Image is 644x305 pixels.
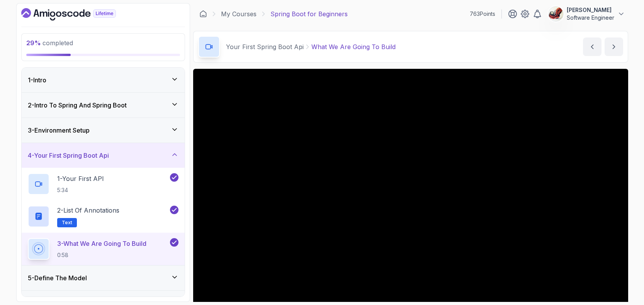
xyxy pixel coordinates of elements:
[28,151,109,160] h3: 4 - Your First Spring Boot Api
[567,14,614,22] p: Software Engineer
[596,257,644,293] iframe: chat widget
[28,273,87,283] h3: 5 - Define The Model
[28,126,90,135] h3: 3 - Environment Setup
[26,39,41,47] span: 29 %
[549,7,563,21] img: user profile image
[28,75,46,85] h3: 1 - Intro
[28,101,127,110] h3: 2 - Intro To Spring And Spring Boot
[28,206,178,227] button: 2-List of AnnotationsText
[311,42,396,51] p: What We Are Going To Build
[57,186,104,194] p: 5:34
[548,6,625,22] button: user profile image[PERSON_NAME]Software Engineer
[22,68,185,92] button: 1-Intro
[22,93,185,118] button: 2-Intro To Spring And Spring Boot
[583,37,602,56] button: previous content
[57,206,119,215] p: 2 - List of Annotations
[62,220,72,226] span: Text
[605,37,623,56] button: next content
[28,173,178,195] button: 1-Your First API5:34
[270,9,348,19] p: Spring Boot for Beginners
[22,143,185,168] button: 4-Your First Spring Boot Api
[226,42,304,51] p: Your First Spring Boot Api
[199,10,207,18] a: Dashboard
[57,239,146,248] p: 3 - What We Are Going To Build
[470,10,495,18] p: 763 Points
[26,39,73,47] span: completed
[57,251,146,259] p: 0:58
[21,8,134,20] a: Dashboard
[22,118,185,143] button: 3-Environment Setup
[28,238,178,260] button: 3-What We Are Going To Build0:58
[57,174,104,183] p: 1 - Your First API
[567,6,614,14] p: [PERSON_NAME]
[221,9,257,19] a: My Courses
[22,266,185,290] button: 5-Define The Model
